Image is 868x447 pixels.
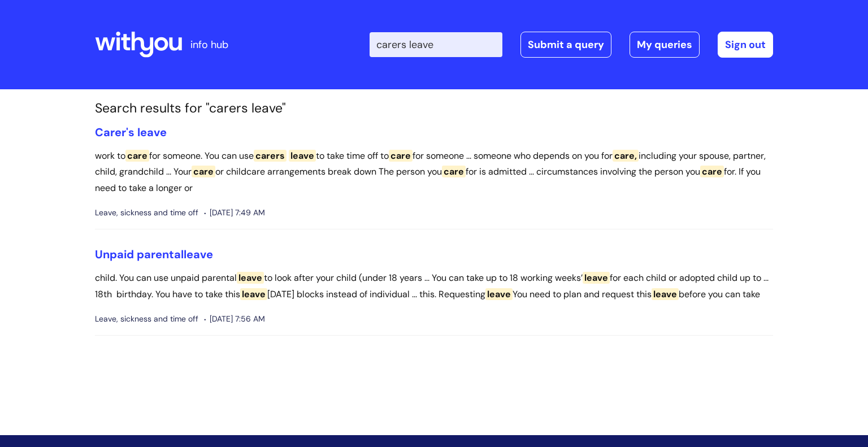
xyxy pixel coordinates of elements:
a: My queries [630,32,700,58]
span: care [389,150,413,162]
div: | - [370,32,773,58]
span: care [125,150,149,162]
span: leave [652,288,679,300]
span: leave [485,288,513,300]
p: child. You can use unpaid parental to look after your child (under 18 years ... You can take up t... [95,270,773,303]
span: Carer's [95,125,134,140]
span: leave [184,247,213,262]
span: Leave, sickness and time off [95,206,198,220]
span: [DATE] 7:49 AM [204,206,265,220]
input: Search [370,32,502,57]
span: [DATE] 7:56 AM [204,312,265,326]
a: Carer's leave [95,125,167,140]
span: leave [289,150,316,162]
span: carers [254,150,287,162]
a: Sign out [718,32,773,58]
span: care, [613,150,639,162]
span: leave [583,272,610,284]
span: leave [237,272,264,284]
p: info hub [190,36,228,54]
span: leave [240,288,267,300]
a: Unpaid parentalleave [95,247,213,262]
a: Submit a query [520,32,611,58]
h1: Search results for "carers leave" [95,101,773,116]
span: care [700,166,724,177]
span: leave [137,125,167,140]
span: Leave, sickness and time off [95,312,198,326]
span: care [192,166,215,177]
span: care [442,166,466,177]
p: work to for someone. You can use to take time off to for someone ... someone who depends on you f... [95,148,773,197]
